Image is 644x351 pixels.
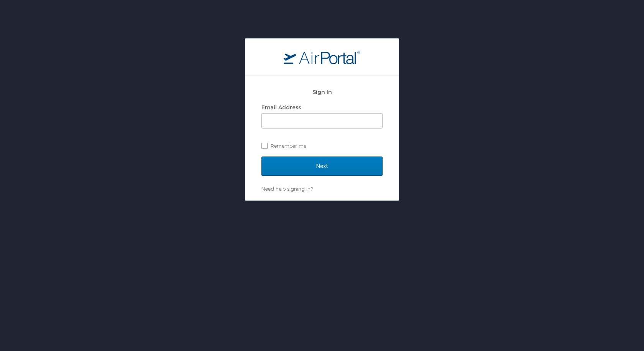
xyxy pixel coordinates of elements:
h2: Sign In [261,87,383,96]
label: Email Address [261,104,301,110]
img: logo [284,50,360,64]
input: Next [261,157,383,176]
label: Remember me [261,140,383,152]
a: Need help signing in? [261,186,313,192]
